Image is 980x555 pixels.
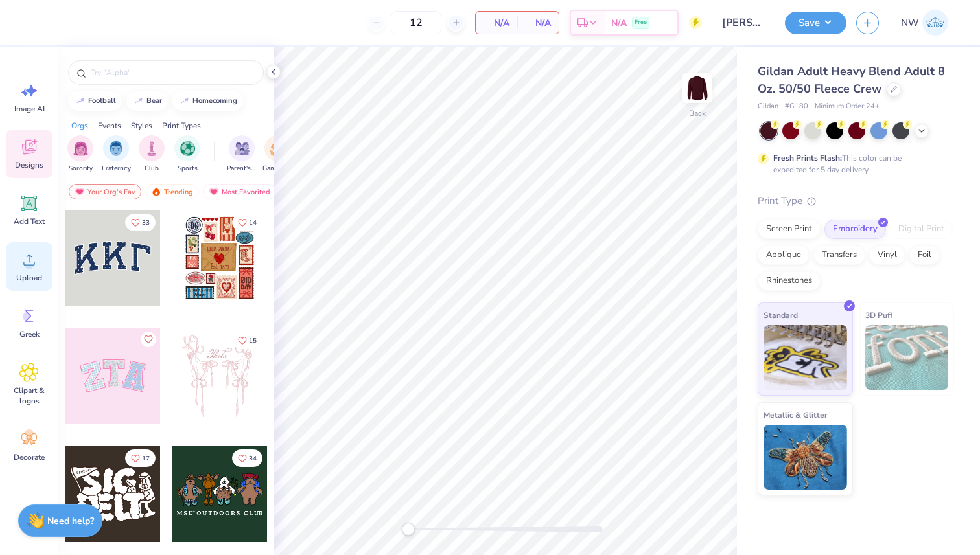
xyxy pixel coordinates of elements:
[174,135,200,174] div: filter for Sports
[758,101,778,112] span: Gildan
[689,108,706,119] div: Back
[16,273,42,283] span: Upload
[89,66,255,79] input: Try "Alpha"
[69,184,141,199] div: Your Org's Fav
[232,332,262,349] button: Like
[142,455,150,462] span: 17
[402,523,415,536] div: Accessibility label
[19,329,40,339] span: Greek
[815,101,880,112] span: Minimum Order: 24 +
[126,91,168,111] button: bear
[785,12,846,34] button: Save
[68,91,122,111] button: football
[227,164,257,174] span: Parent's Weekend
[813,245,865,265] div: Transfers
[232,214,262,231] button: Like
[270,141,285,156] img: Game Day Image
[525,16,551,30] span: N/A
[102,135,131,174] button: filter button
[203,184,276,199] div: Most Favorited
[75,187,85,196] img: most_fav.gif
[758,245,810,265] div: Applique
[764,408,828,422] span: Metallic & Glitter
[249,337,257,344] span: 15
[134,97,144,105] img: trend_line.gif
[227,135,257,174] div: filter for Parent's Weekend
[262,135,292,174] div: filter for Game Day
[901,16,919,30] span: NW
[235,141,250,156] img: Parent's Weekend Image
[635,18,647,27] span: Free
[209,187,219,196] img: most_fav.gif
[764,425,847,490] img: Metallic & Glitter
[232,449,262,467] button: Like
[180,97,190,105] img: trend_line.gif
[69,164,93,174] span: Sorority
[67,135,93,174] div: filter for Sorority
[139,135,165,174] div: filter for Club
[14,216,45,227] span: Add Text
[391,11,441,34] input: – –
[14,104,45,114] span: Image AI
[98,120,121,131] div: Events
[73,141,88,156] img: Sorority Image
[88,97,116,104] div: football
[758,220,821,239] div: Screen Print
[764,325,847,390] img: Standard
[262,135,292,174] button: filter button
[145,184,199,199] div: Trending
[227,135,257,174] button: filter button
[102,164,131,174] span: Fraternity
[146,97,162,104] div: bear
[895,10,954,36] a: NW
[102,135,131,174] div: filter for Fraternity
[174,135,200,174] button: filter button
[14,452,45,462] span: Decorate
[109,141,123,156] img: Fraternity Image
[712,10,775,36] input: Untitled Design
[47,515,94,527] strong: Need help?
[865,308,892,322] span: 3D Puff
[131,120,152,131] div: Styles
[611,16,627,30] span: N/A
[869,245,905,265] div: Vinyl
[758,63,945,96] span: Gildan Adult Heavy Blend Adult 8 Oz. 50/50 Fleece Crew
[758,271,821,291] div: Rhinestones
[180,141,195,156] img: Sports Image
[142,220,150,226] span: 33
[773,152,933,176] div: This color can be expedited for 5 day delivery.
[75,97,86,105] img: trend_line.gif
[484,16,509,30] span: N/A
[684,75,710,101] img: Back
[824,220,886,239] div: Embroidery
[178,164,198,174] span: Sports
[15,160,43,170] span: Designs
[125,449,156,467] button: Like
[764,308,798,322] span: Standard
[785,101,808,112] span: # G180
[8,385,51,406] span: Clipart & logos
[922,10,948,36] img: Natalie Wang
[145,164,159,174] span: Club
[139,135,165,174] button: filter button
[262,164,292,174] span: Game Day
[162,120,201,131] div: Print Types
[865,325,949,390] img: 3D Puff
[141,332,156,347] button: Like
[151,187,161,196] img: trending.gif
[890,220,953,239] div: Digital Print
[145,141,159,156] img: Club Image
[758,194,954,209] div: Print Type
[249,455,257,462] span: 34
[773,153,842,163] strong: Fresh Prints Flash:
[192,97,237,104] div: homecoming
[125,214,156,231] button: Like
[249,220,257,226] span: 14
[71,120,88,131] div: Orgs
[172,91,243,111] button: homecoming
[909,245,940,265] div: Foil
[67,135,93,174] button: filter button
